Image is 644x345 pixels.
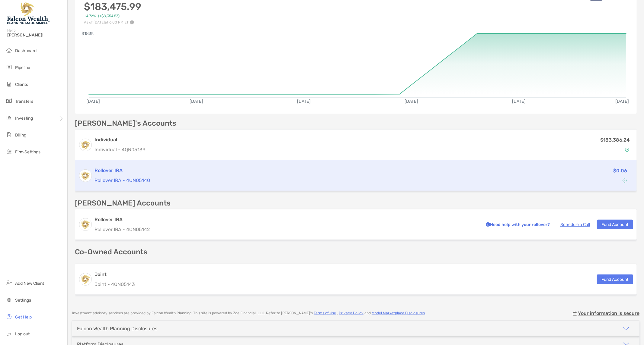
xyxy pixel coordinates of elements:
text: [DATE] [86,99,100,104]
img: Performance Info [130,20,134,24]
p: Co-Owned Accounts [75,248,637,256]
img: icon arrow [623,325,630,332]
p: $183,386.24 [600,136,630,144]
span: Clients [15,82,28,87]
p: Joint - 4QN05143 [95,281,135,288]
img: logo account [79,139,91,151]
h3: $183,475.99 [84,1,148,12]
span: Billing [15,133,26,138]
span: ( +$8,354.53 ) [98,14,120,18]
p: Investment advisory services are provided by Falcon Wealth Planning . This site is powered by Zoe... [72,311,426,315]
a: Privacy Policy [339,311,364,315]
text: [DATE] [615,99,629,104]
img: Account Status icon [623,178,627,183]
a: Model Marketplace Disclosures [372,311,425,315]
img: transfers icon [5,97,13,105]
span: Add New Client [15,281,44,286]
button: Fund Account [597,220,633,229]
h3: Individual [95,136,145,143]
span: Firm Settings [15,149,40,155]
h3: Rollover IRA [95,216,477,223]
h3: Joint [95,271,135,278]
img: get-help icon [5,313,13,320]
span: +4.72% [84,14,96,18]
img: investing icon [5,114,13,121]
p: Your information is secure [578,310,639,316]
p: Individual - 4QN05139 [95,146,145,153]
span: Dashboard [15,48,37,53]
img: billing icon [5,131,13,138]
p: Rollover IRA - 4QN05140 [95,177,514,184]
span: Get Help [15,315,32,320]
span: Log out [15,331,30,337]
text: [DATE] [297,99,311,104]
text: [DATE] [405,99,418,104]
p: Need help with your rollover? [484,221,550,228]
a: Schedule a Call [560,222,590,227]
img: add_new_client icon [5,279,13,287]
span: Transfers [15,99,33,104]
p: As of [DATE] at 6:00 PM ET [84,20,148,24]
button: Fund Account [597,274,633,284]
text: [DATE] [512,99,526,104]
h3: Rollover IRA [95,167,514,174]
span: Investing [15,116,33,121]
text: $183K [82,31,94,36]
img: Account Status icon [625,148,629,152]
img: logo account [79,273,91,285]
img: settings icon [5,296,13,303]
span: Pipeline [15,65,30,70]
img: clients icon [5,80,13,88]
img: logout icon [5,330,13,337]
p: [PERSON_NAME]'s Accounts [75,120,176,127]
img: logo account [79,218,91,231]
div: Falcon Wealth Planning Disclosures [77,326,157,331]
img: dashboard icon [5,47,13,54]
img: firm-settings icon [5,148,13,155]
text: [DATE] [190,99,203,104]
img: pipeline icon [5,64,13,71]
a: Terms of Use [314,311,336,315]
img: Falcon Wealth Planning Logo [7,2,50,24]
span: Settings [15,298,31,303]
img: logo account [79,170,91,182]
span: [PERSON_NAME]! [7,33,64,38]
p: [PERSON_NAME] Accounts [75,199,171,207]
p: Rollover IRA - 4QN05142 [95,226,477,233]
p: $0.06 [613,167,627,174]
